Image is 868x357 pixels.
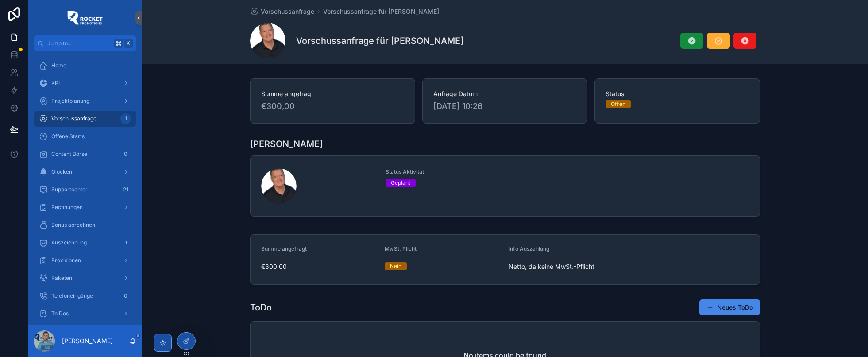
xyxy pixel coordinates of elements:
div: Offen [611,100,625,108]
span: Raketen [51,275,72,282]
span: Rechnungen [51,204,83,211]
span: Status Aktivität [386,168,500,175]
span: Summe angefragt [261,89,404,98]
span: [DATE] 10:26 [433,100,576,113]
h1: [PERSON_NAME] [250,138,323,150]
a: Auszeichnung1 [34,235,136,251]
button: Jump to...K [34,35,136,51]
span: Projektplanung [51,97,89,105]
a: Vorschussanfrage1 [34,111,136,127]
span: Provisionen [51,257,81,264]
button: Neues ToDo [699,299,760,315]
span: Vorschussanfrage [261,7,314,16]
span: Content Börse [51,151,87,158]
span: Offene Starts [51,133,85,140]
span: Info Auszahlung [509,245,549,252]
span: To Dos [51,310,69,317]
a: Status AktivitätGeplant [251,156,760,216]
h1: ToDo [250,301,272,314]
a: Vorschussanfrage [250,7,314,16]
a: To Dos [34,306,136,322]
span: Supportcenter [51,186,88,193]
span: Anfrage Datum [433,89,576,98]
div: 1 [120,113,131,124]
div: Nein [390,262,401,270]
a: Supportcenter21 [34,182,136,198]
span: Bonus abrechnen [51,221,95,229]
h1: Vorschussanfrage für [PERSON_NAME] [296,35,463,47]
a: Offene Starts [34,128,136,144]
span: Status [606,89,748,98]
div: Geplant [391,179,410,187]
span: Jump to... [47,40,111,47]
div: 0 [120,149,131,159]
a: Rechnungen [34,199,136,215]
span: K [125,40,132,47]
span: Auszeichnung [51,239,87,246]
div: 21 [120,184,131,195]
span: €300,00 [261,100,404,113]
a: Raketen [34,270,136,286]
span: €300,00 [261,262,378,271]
p: [PERSON_NAME] [62,337,113,345]
div: scrollable content [28,51,142,325]
span: Netto, da keine MwSt.-Pflicht [509,262,625,271]
a: Content Börse0 [34,146,136,162]
a: KPI [34,75,136,91]
a: Home [34,58,136,74]
a: Bonus abrechnen [34,217,136,233]
span: Telefoneingänge [51,292,93,299]
a: Projektplanung [34,93,136,109]
span: Home [51,62,66,69]
span: Glocken [51,168,72,175]
div: 0 [120,291,131,301]
span: Summe angefragt [261,245,307,252]
span: MwSt. Plicht [385,245,417,252]
div: 1 [120,237,131,248]
span: Vorschussanfrage [51,115,96,122]
a: Telefoneingänge0 [34,288,136,304]
a: Glocken [34,164,136,180]
img: App logo [67,11,103,25]
a: Vorschussanfrage für [PERSON_NAME] [323,7,439,16]
span: KPI [51,80,60,87]
a: Provisionen [34,252,136,268]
